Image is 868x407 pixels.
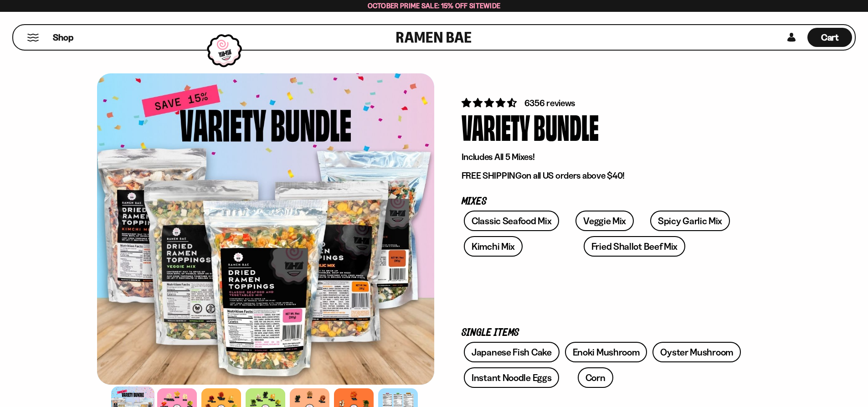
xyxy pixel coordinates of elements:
a: Corn [578,367,613,388]
a: Enoki Mushroom [565,342,647,362]
a: Kimchi Mix [464,236,523,257]
p: Single Items [462,329,744,337]
div: Variety [462,109,530,144]
span: 4.63 stars [462,97,519,108]
div: Bundle [534,109,599,144]
a: Fried Shallot Beef Mix [584,236,685,257]
p: Includes All 5 Mixes! [462,151,744,163]
strong: FREE SHIPPING [462,170,522,181]
a: Oyster Mushroom [652,342,741,362]
a: Japanese Fish Cake [464,342,560,362]
a: Veggie Mix [575,211,634,231]
button: Mobile Menu Trigger [27,34,39,41]
a: Spicy Garlic Mix [650,211,730,231]
span: Shop [53,31,73,44]
a: Classic Seafood Mix [464,211,559,231]
span: 6356 reviews [524,98,575,108]
p: Mixes [462,197,744,206]
span: Cart [821,32,839,43]
a: Instant Noodle Eggs [464,367,559,388]
a: Shop [53,28,73,47]
p: on all US orders above $40! [462,170,744,181]
span: October Prime Sale: 15% off Sitewide [368,1,501,10]
div: Cart [807,25,852,50]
